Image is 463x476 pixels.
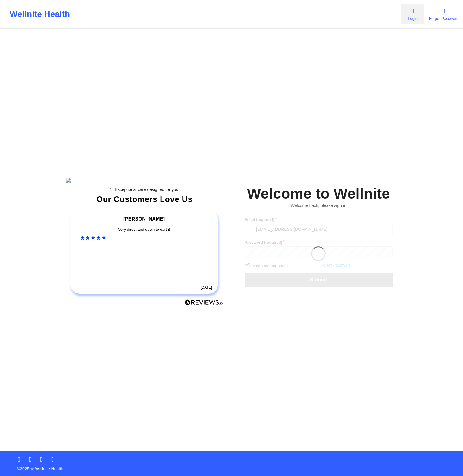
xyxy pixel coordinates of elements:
p: © 2025 by Wellnite Health [13,462,450,472]
a: Reviews.io Logo [185,299,223,307]
div: Welcome back, please sign in [240,203,397,208]
a: Forgot Password [424,4,463,24]
span: [PERSON_NAME] [123,216,165,221]
div: Welcome to Wellnite [247,184,390,203]
img: wellnite-auth-hero_200.c722682e.png [66,178,223,183]
time: [DATE] [201,285,212,290]
li: Exceptional care designed for you. [71,187,223,192]
div: Very direct and down to earth! [80,227,208,233]
div: Our Customers Love Us [66,196,223,202]
a: Login [401,4,424,24]
img: Reviews.io Logo [185,299,223,306]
